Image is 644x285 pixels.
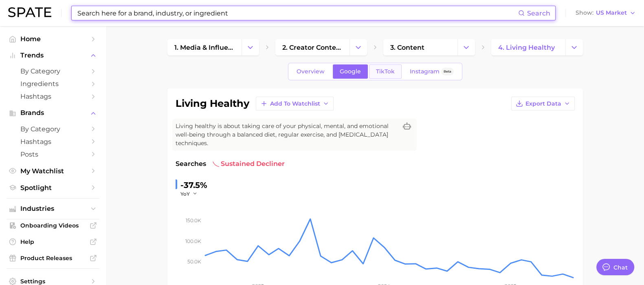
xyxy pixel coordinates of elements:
[7,181,99,194] a: Spotlight
[77,6,518,20] input: Search here for a brand, industry, or ingredient
[176,159,206,169] span: Searches
[7,203,99,215] button: Industries
[596,11,627,15] span: US Market
[457,39,475,55] button: Change Category
[186,217,201,223] tspan: 150.0k
[565,39,583,55] button: Change Category
[7,33,99,45] a: Home
[242,39,259,55] button: Change Category
[20,205,86,212] span: Industries
[20,52,86,59] span: Trends
[7,77,99,90] a: Ingredients
[7,135,99,148] a: Hashtags
[167,39,242,55] a: 1. media & influencers
[527,9,550,17] span: Search
[7,252,99,264] a: Product Releases
[383,39,457,55] a: 3. content
[403,64,461,79] a: InstagramBeta
[390,44,424,51] span: 3. content
[7,236,99,248] a: Help
[7,165,99,177] a: My Watchlist
[185,238,201,244] tspan: 100.0k
[20,93,86,100] span: Hashtags
[7,123,99,135] a: by Category
[349,39,367,55] button: Change Category
[20,278,86,285] span: Settings
[282,44,343,51] span: 2. creator content
[7,65,99,77] a: by Category
[410,68,440,75] span: Instagram
[20,138,86,146] span: Hashtags
[7,219,99,232] a: Onboarding Videos
[7,107,99,119] button: Brands
[180,190,190,197] span: YoY
[20,35,86,43] span: Home
[444,68,451,75] span: Beta
[376,68,395,75] span: TikTok
[491,39,565,55] a: 4. living healthy
[576,11,593,15] span: Show
[511,97,575,110] button: Export Data
[174,44,235,51] span: 1. media & influencers
[275,39,349,55] a: 2. creator content
[7,90,99,103] a: Hashtags
[8,7,51,17] img: SPATE
[297,68,325,75] span: Overview
[20,222,86,229] span: Onboarding Videos
[20,150,86,158] span: Posts
[20,125,86,133] span: by Category
[213,159,285,169] span: sustained decliner
[498,44,555,51] span: 4. living healthy
[270,100,320,107] span: Add to Watchlist
[20,109,86,117] span: Brands
[20,167,86,175] span: My Watchlist
[20,80,86,88] span: Ingredients
[256,97,334,110] button: Add to Watchlist
[7,148,99,161] a: Posts
[340,68,361,75] span: Google
[180,179,207,192] div: -37.5%
[180,190,198,197] button: YoY
[213,161,219,167] img: sustained decliner
[187,258,201,265] tspan: 50.0k
[290,64,332,79] a: Overview
[369,64,402,79] a: TikTok
[7,49,99,62] button: Trends
[574,8,638,18] button: ShowUS Market
[525,100,561,107] span: Export Data
[20,67,86,75] span: by Category
[176,122,397,148] span: Living healthy is about taking care of your physical, mental, and emotional well-being through a ...
[20,184,86,192] span: Spotlight
[333,64,368,79] a: Google
[20,254,86,262] span: Product Releases
[20,238,86,245] span: Help
[176,99,249,108] h1: living healthy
